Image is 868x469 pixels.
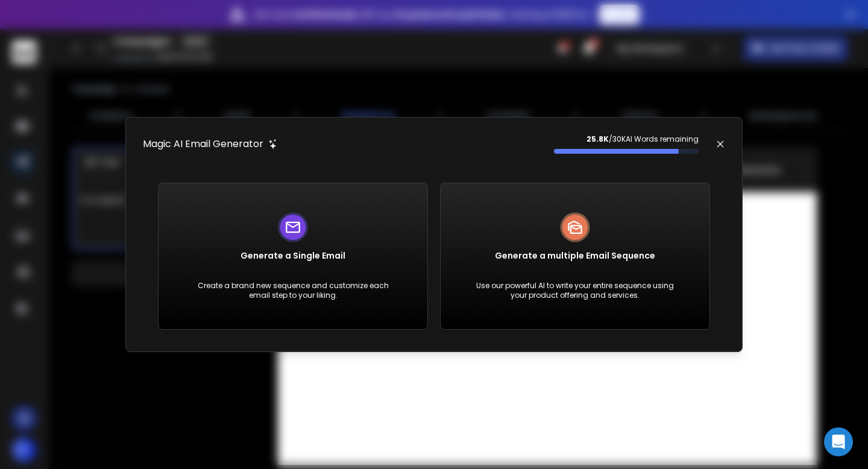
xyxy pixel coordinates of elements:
h1: Magic AI Email Generator [143,137,263,151]
p: Create a brand new sequence and customize each email step to your liking. [187,281,398,300]
h1: Generate a Single Email [241,250,345,262]
h1: Generate a multiple Email Sequence [495,250,655,262]
p: / 30K AI Words remaining [554,134,699,144]
p: Use our powerful AI to write your entire sequence using your product offering and services. [470,281,681,300]
div: Open Intercom Messenger [824,427,853,456]
strong: 25.8K [587,134,609,144]
img: logo [278,212,308,243]
img: logo [560,212,590,242]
